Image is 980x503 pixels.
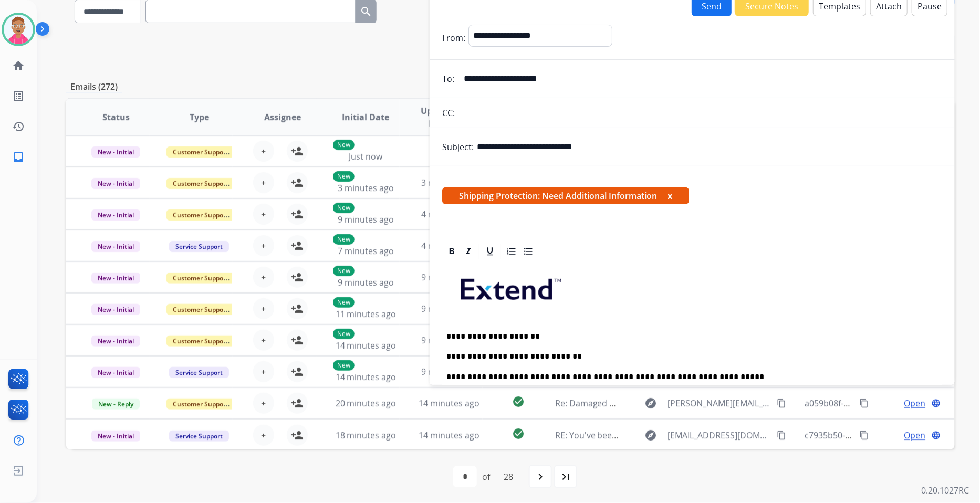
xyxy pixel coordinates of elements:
[333,329,355,339] p: New
[520,244,536,259] div: Bullet List
[338,182,394,194] span: 3 minutes ago
[102,111,130,123] span: Status
[262,145,266,158] span: +
[333,266,355,276] p: New
[932,399,941,408] mat-icon: language
[262,271,266,284] span: +
[512,395,525,408] mat-icon: check_circle
[805,397,964,409] span: a059b08f-73b8-46c8-8ae2-3e988af8179b
[291,302,304,315] mat-icon: person_add
[421,240,477,251] span: 4 minutes ago
[253,298,274,319] button: +
[932,431,941,440] mat-icon: language
[419,429,479,441] span: 14 minutes ago
[190,111,209,123] span: Type
[342,111,390,123] span: Initial Date
[91,241,140,252] span: New - Initial
[444,244,460,259] div: Bold
[442,32,465,44] p: From:
[262,397,266,410] span: +
[495,466,522,487] div: 28
[253,393,274,414] button: +
[169,241,229,252] span: Service Support
[333,203,355,213] p: New
[253,361,274,382] button: +
[291,397,304,410] mat-icon: person_add
[338,245,394,257] span: 7 minutes ago
[169,367,229,378] span: Service Support
[336,397,397,409] span: 20 minutes ago
[12,90,25,102] mat-icon: list_alt
[421,366,477,378] span: 9 minutes ago
[860,399,869,408] mat-icon: content_copy
[291,271,304,284] mat-icon: person_add
[336,371,397,383] span: 14 minutes ago
[291,145,304,158] mat-icon: person_add
[264,111,301,123] span: Assignee
[253,204,274,225] button: +
[512,427,525,440] mat-icon: check_circle
[777,399,786,408] mat-icon: content_copy
[92,399,140,410] span: New - Reply
[166,273,235,284] span: Customer Support
[169,431,229,442] span: Service Support
[360,5,372,18] mat-icon: search
[291,208,304,221] mat-icon: person_add
[668,190,672,202] button: x
[91,336,140,347] span: New - Initial
[559,470,572,483] mat-icon: last_page
[333,360,355,371] p: New
[904,429,926,442] span: Open
[262,302,266,315] span: +
[336,340,397,351] span: 14 minutes ago
[253,330,274,351] button: +
[644,429,657,442] mat-icon: explore
[421,177,477,188] span: 3 minutes ago
[291,239,304,252] mat-icon: person_add
[534,470,547,483] mat-icon: navigate_next
[12,120,25,133] mat-icon: history
[333,140,355,150] p: New
[336,308,397,320] span: 11 minutes ago
[291,365,304,378] mat-icon: person_add
[338,214,394,225] span: 9 minutes ago
[805,429,963,441] span: c7935b50-1d46-407c-853e-3756b5731fcf
[421,334,477,346] span: 9 minutes ago
[253,425,274,446] button: +
[349,151,383,162] span: Just now
[922,484,969,497] p: 0.20.1027RC
[482,244,498,259] div: Underline
[904,397,926,410] span: Open
[91,209,140,221] span: New - Initial
[91,146,140,158] span: New - Initial
[166,336,235,347] span: Customer Support
[166,146,235,158] span: Customer Support
[253,235,274,256] button: +
[253,172,274,193] button: +
[262,334,266,347] span: +
[555,429,900,441] span: RE: You've been assigned a new service order: 62e3aa67-58a4-45f1-9bdb-e3acaaaa4e00
[262,365,266,378] span: +
[253,267,274,288] button: +
[66,80,122,93] p: Emails (272)
[555,397,631,409] span: Re: Damaged parts
[860,431,869,440] mat-icon: content_copy
[482,470,490,483] div: of
[777,431,786,440] mat-icon: content_copy
[166,304,235,315] span: Customer Support
[91,367,140,378] span: New - Initial
[262,176,266,189] span: +
[421,303,477,315] span: 9 minutes ago
[442,107,455,119] p: CC:
[262,239,266,252] span: +
[461,244,476,259] div: Italic
[166,209,235,221] span: Customer Support
[333,171,355,182] p: New
[291,334,304,347] mat-icon: person_add
[668,397,770,410] span: [PERSON_NAME][EMAIL_ADDRESS][PERSON_NAME][DOMAIN_NAME]
[166,178,235,189] span: Customer Support
[166,399,235,410] span: Customer Support
[91,178,140,189] span: New - Initial
[416,104,462,130] span: Updated Date
[338,277,394,288] span: 9 minutes ago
